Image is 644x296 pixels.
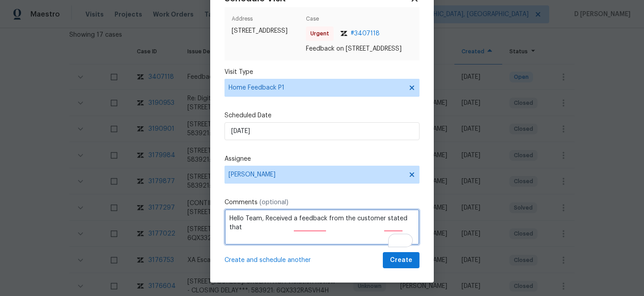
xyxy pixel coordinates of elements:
button: Create [383,252,419,269]
span: # 3407118 [351,29,380,38]
span: Urgent [310,29,333,38]
span: Address [232,14,302,26]
span: Home Feedback P1 [229,83,402,92]
span: Feedback on [STREET_ADDRESS] [306,44,412,53]
span: Create [390,255,412,266]
span: Create and schedule another [225,256,311,265]
img: Zendesk Logo Icon [340,31,347,36]
label: Comments [225,198,419,207]
input: M/D/YYYY [225,122,419,140]
span: [PERSON_NAME] [229,171,404,178]
label: Assignee [225,154,419,163]
label: Scheduled Date [225,111,419,120]
span: Case [306,14,412,26]
span: [STREET_ADDRESS] [232,26,302,35]
label: Visit Type [225,68,419,77]
span: (optional) [259,199,288,206]
textarea: To enrich screen reader interactions, please activate Accessibility in Grammarly extension settings [225,209,419,245]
